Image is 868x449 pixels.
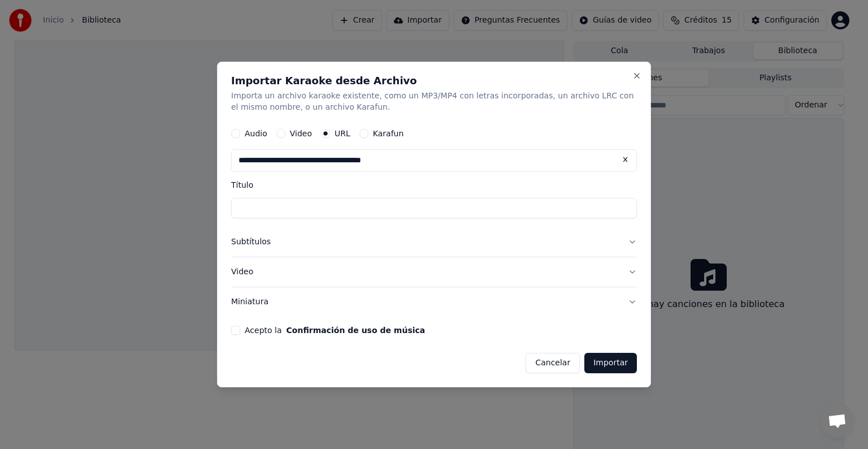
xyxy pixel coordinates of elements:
[231,181,637,189] label: Título
[231,90,637,113] p: Importa un archivo karaoke existente, como un MP3/MP4 con letras incorporadas, un archivo LRC con...
[287,326,426,334] button: Acepto la
[584,353,637,373] button: Importar
[290,129,312,137] label: Video
[231,257,637,287] button: Video
[335,129,350,137] label: URL
[231,76,637,86] h2: Importar Karaoke desde Archivo
[373,129,404,137] label: Karafun
[231,287,637,317] button: Miniatura
[526,353,580,373] button: Cancelar
[231,227,637,257] button: Subtítulos
[245,129,267,137] label: Audio
[245,326,425,334] label: Acepto la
